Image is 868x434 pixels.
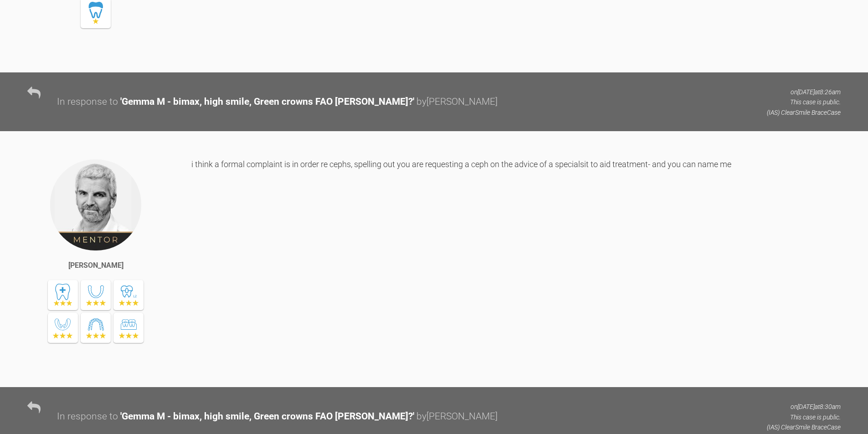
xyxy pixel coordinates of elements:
[767,402,841,412] p: on [DATE] at 8:30am
[120,409,414,424] div: ' Gemma M - bimax, high smile, Green crowns FAO [PERSON_NAME]? '
[767,97,841,107] p: This case is public.
[416,94,498,110] div: by [PERSON_NAME]
[57,94,118,110] div: In response to
[49,158,142,251] img: Ross Hobson
[120,94,414,110] div: ' Gemma M - bimax, high smile, Green crowns FAO [PERSON_NAME]? '
[767,87,841,97] p: on [DATE] at 8:26am
[767,107,841,117] p: (IAS) ClearSmile Brace Case
[416,409,498,424] div: by [PERSON_NAME]
[57,409,118,424] div: In response to
[68,260,123,271] div: [PERSON_NAME]
[767,422,841,432] p: (IAS) ClearSmile Brace Case
[767,412,841,422] p: This case is public.
[191,158,841,373] div: i think a formal complaint is in order re cephs, spelling out you are requesting a ceph on the ad...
